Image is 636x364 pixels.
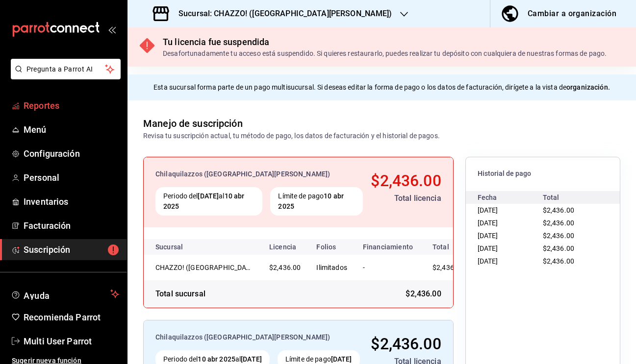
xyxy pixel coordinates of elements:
td: Ilimitados [308,255,355,280]
div: [DATE] [478,255,543,267]
strong: [DATE] [198,192,219,200]
div: Total licencia [371,193,441,204]
th: Folios [308,239,355,255]
span: Multi User Parrot [24,335,119,348]
a: Pregunta a Parrot AI [7,71,121,81]
span: Personal [24,171,119,184]
span: $2,436.00 [543,257,574,265]
span: Facturación [24,219,119,232]
div: Total [543,191,608,204]
span: $2,436.00 [432,264,464,271]
div: [DATE] [478,242,543,255]
span: $2,436.00 [543,232,574,240]
span: $2,436.00 [406,288,441,300]
span: Pregunta a Parrot AI [26,64,105,74]
strong: [DATE] [241,355,262,363]
span: Recomienda Parrot [24,311,119,324]
div: Fecha [478,191,543,204]
span: Reportes [24,99,119,112]
th: Licencia [261,239,308,255]
div: [DATE] [478,217,543,229]
strong: [DATE] [331,355,352,363]
div: Chilaquilazzos ([GEOGRAPHIC_DATA][PERSON_NAME]) [155,169,363,179]
strong: 10 abr 2025 [198,355,235,363]
div: Esta sucursal forma parte de un pago multisucursal. Si deseas editar la forma de pago o los datos... [127,74,636,100]
th: Financiamiento [355,239,421,255]
span: Suscripción [24,243,119,256]
div: CHAZZO! (SAN MARCOS) [155,263,254,272]
div: CHAZZO! ([GEOGRAPHIC_DATA][PERSON_NAME]) [155,263,254,272]
strong: organización. [566,83,610,91]
div: Sucursal [155,243,209,251]
span: $2,436.00 [543,219,574,227]
span: $2,436.00 [543,206,574,214]
span: Inventarios [24,195,119,208]
div: Desafortunadamente tu acceso está suspendido. Si quieres restaurarlo, puedes realizar tu depósito... [163,49,607,59]
div: Manejo de suscripción [143,116,243,131]
td: - [355,255,421,280]
div: Periodo del al [155,187,262,216]
span: $2,436.00 [371,335,441,353]
div: Revisa tu suscripción actual, tu método de pago, los datos de facturación y el historial de pagos. [143,131,440,141]
div: Límite de pago [270,187,363,216]
span: Historial de pago [478,169,608,178]
span: $2,436.00 [371,171,441,190]
span: $2,436.00 [269,264,301,271]
button: open_drawer_menu [108,25,116,33]
h3: Sucursal: CHAZZO! ([GEOGRAPHIC_DATA][PERSON_NAME]) [171,8,392,20]
div: [DATE] [478,229,543,242]
button: Pregunta a Parrot AI [11,59,121,79]
div: Cambiar a organización [528,7,616,21]
th: Total [421,239,480,255]
div: Tu licencia fue suspendida [163,35,607,49]
span: Configuración [24,147,119,160]
div: [DATE] [478,204,543,217]
div: Total sucursal [155,288,205,300]
span: $2,436.00 [543,244,574,252]
div: Chilaquilazzos ([GEOGRAPHIC_DATA][PERSON_NAME]) [155,332,361,342]
span: Ayuda [24,288,106,300]
span: Menú [24,123,119,136]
